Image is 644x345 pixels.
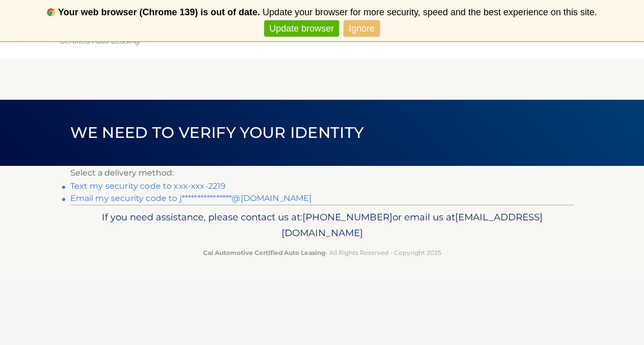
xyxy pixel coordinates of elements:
b: Your web browser (Chrome 139) is out of date. [58,7,260,17]
p: If you need assistance, please contact us at: or email us at [77,209,568,242]
span: [PHONE_NUMBER] [302,211,393,223]
strong: Cal Automotive Certified Auto Leasing [203,249,325,256]
a: Ignore [344,20,380,37]
a: Text my security code to xxx-xxx-2219 [70,181,226,191]
span: We need to verify your identity [70,123,364,142]
p: - All Rights Reserved - Copyright 2025 [77,247,568,258]
p: Select a delivery method: [70,166,574,180]
a: Update browser [264,20,339,37]
span: Update your browser for more security, speed and the best experience on this site. [263,7,597,17]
